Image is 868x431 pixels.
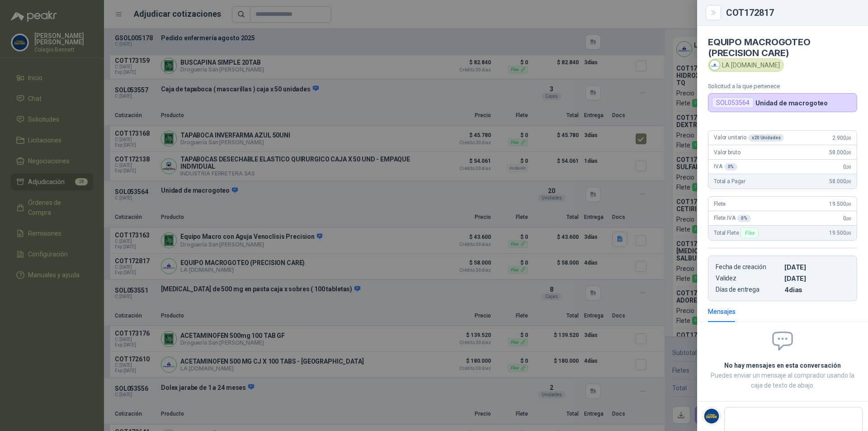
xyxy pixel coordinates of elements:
span: ,00 [846,150,851,155]
span: ,00 [846,136,851,141]
h2: No hay mensajes en esta conversación [708,360,857,370]
span: Valor unitario [714,134,784,142]
span: ,00 [846,165,851,170]
span: Valor bruto [714,149,740,156]
p: [DATE] [784,275,849,282]
img: Company Logo [710,60,720,70]
span: Total Flete [714,227,760,238]
span: 19.500 [829,201,851,207]
p: Días de entrega [716,286,781,294]
span: Flete IVA [714,215,751,222]
span: 0 [843,164,851,170]
p: Fecha de creación [716,263,781,271]
p: Solicitud a la que pertenece [708,83,857,90]
span: ,00 [846,216,851,221]
span: 2.900 [832,135,851,141]
span: 58.000 [829,149,851,156]
span: IVA [714,163,737,171]
div: x 20 Unidades [748,134,784,142]
div: Flex [741,227,758,238]
span: ,00 [846,179,851,184]
span: ,00 [846,202,851,207]
div: COT172817 [726,8,857,17]
img: Company Logo [703,407,720,425]
span: Total a Pagar [714,178,745,185]
div: 0 % [724,163,738,171]
h4: EQUIPO MACROGOTEO (PRECISION CARE) [708,37,857,58]
span: Flete [714,201,726,207]
div: LA [DOMAIN_NAME] [708,58,784,72]
span: 58.000 [829,178,851,185]
p: Puedes enviar un mensaje al comprador usando la caja de texto de abajo. [708,370,857,390]
p: [DATE] [784,263,849,271]
span: ,00 [846,231,851,236]
div: 0 % [737,215,751,222]
p: Unidad de macrogoteo [755,99,828,107]
span: 0 [843,215,851,222]
p: Validez [716,275,781,282]
span: 19.500 [829,230,851,236]
div: SOL053564 [712,97,754,108]
p: 4 dias [784,286,849,294]
button: Close [708,7,719,18]
div: Mensajes [708,307,736,317]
